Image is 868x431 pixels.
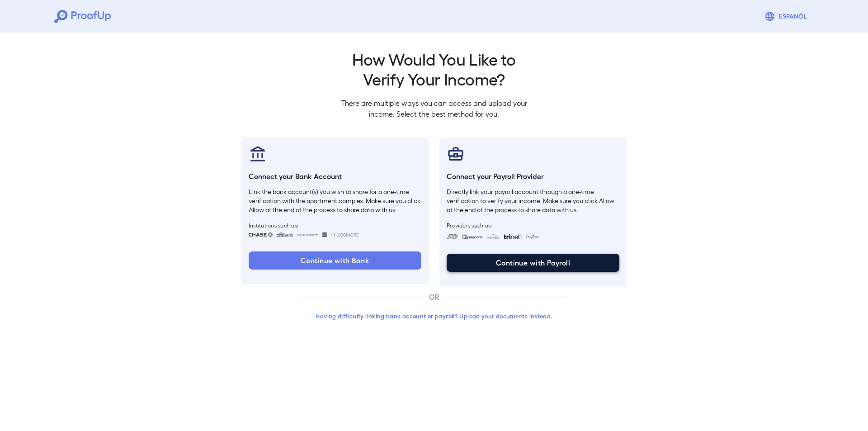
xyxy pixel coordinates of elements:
button: Continue with Bank [249,251,421,270]
p: There are multiple ways you can access and upload your income. Select the best method for you. [334,98,534,119]
img: trinet.svg [504,234,522,239]
img: citibank.svg [276,232,293,237]
span: +11,000 More [330,231,359,238]
p: Directly link your payroll account through a one-time verification to verify your income. Make su... [447,187,619,214]
img: workday.svg [487,234,500,239]
span: Providers such as: [447,222,619,229]
h2: How Would You Like to Verify Your Income? [334,49,534,89]
img: chase.svg [249,232,273,237]
img: bankAccount.svg [249,145,267,163]
span: Institutions such as: [249,222,421,229]
img: payrollProvider.svg [447,145,465,163]
p: OR [425,292,443,303]
button: Having difficulty linking bank account or payroll? Upload your documents instead. [302,308,566,324]
img: paycom.svg [462,234,483,239]
img: paycon.svg [525,234,539,239]
img: wellsfargo.svg [322,232,327,237]
h6: Connect your Payroll Provider [447,171,619,182]
img: adp.svg [447,234,458,239]
button: Continue with Payroll [447,254,619,272]
button: Espanõl [761,7,814,25]
h6: Connect your Bank Account [249,171,421,182]
p: Link the bank account(s) you wish to share for a one-time verification with the apartment complex... [249,187,421,214]
img: bankOfAmerica.svg [297,232,319,237]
